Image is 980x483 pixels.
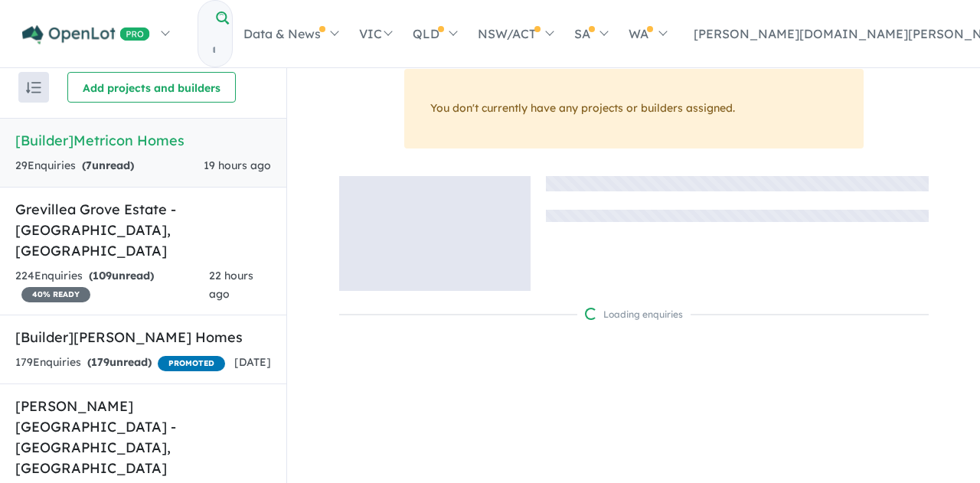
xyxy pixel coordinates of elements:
span: PROMOTED [158,356,225,371]
strong: ( unread) [82,158,134,172]
span: [DATE] [234,355,271,369]
span: 40 % READY [21,287,90,302]
strong: ( unread) [89,269,154,282]
img: Openlot PRO Logo White [22,25,150,44]
span: 179 [91,355,109,369]
img: sort.svg [26,82,41,93]
div: Loading enquiries [585,307,683,322]
a: WA [618,7,676,60]
button: Add projects and builders [67,72,236,103]
a: QLD [402,7,467,60]
a: Data & News [233,7,348,60]
h5: [Builder] [PERSON_NAME] Homes [15,327,271,348]
div: 224 Enquir ies [15,267,209,304]
a: SA [563,7,618,60]
h5: Grevillea Grove Estate - [GEOGRAPHIC_DATA] , [GEOGRAPHIC_DATA] [15,199,271,261]
h5: [PERSON_NAME][GEOGRAPHIC_DATA] - [GEOGRAPHIC_DATA] , [GEOGRAPHIC_DATA] [15,396,271,478]
span: 19 hours ago [204,158,271,172]
strong: ( unread) [87,355,152,369]
a: VIC [348,7,402,60]
a: NSW/ACT [467,7,563,60]
h5: [Builder] Metricon Homes [15,130,271,151]
input: Try estate name, suburb, builder or developer [198,34,229,67]
span: 22 hours ago [209,269,253,301]
div: You don't currently have any projects or builders assigned. [404,69,864,148]
span: 109 [93,269,112,282]
div: 29 Enquir ies [15,157,134,175]
div: 179 Enquir ies [15,354,225,372]
span: 7 [86,158,92,172]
